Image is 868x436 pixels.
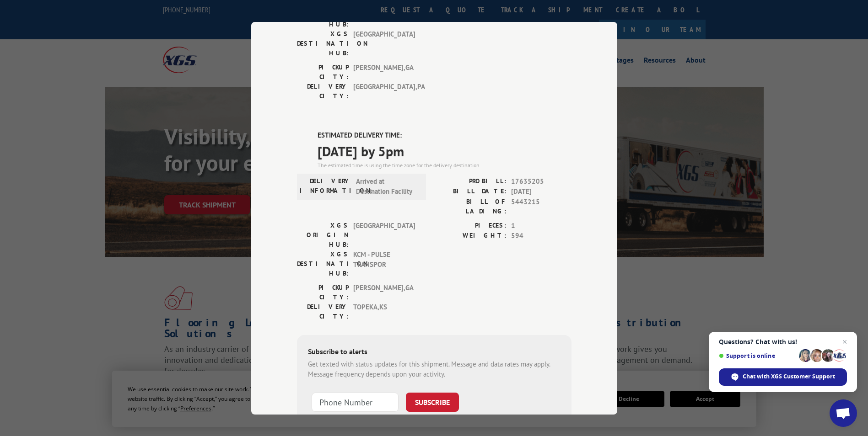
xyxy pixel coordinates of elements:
[511,231,571,241] span: 594
[297,282,349,302] label: PICKUP CITY:
[297,63,349,82] label: PICKUP CITY:
[839,336,850,347] span: Close chat
[318,140,571,161] span: [DATE] by 5pm
[511,176,571,186] span: 17635205
[406,392,459,411] button: SUBSCRIBE
[353,82,415,101] span: [GEOGRAPHIC_DATA] , PA
[434,231,507,241] label: WEIGHT:
[434,220,507,231] label: PIECES:
[297,302,349,321] label: DELIVERY CITY:
[353,249,415,278] span: KCM - PULSE TRANSPOR
[830,399,857,427] div: Open chat
[308,346,561,359] div: Subscribe to alerts
[297,249,349,278] label: XGS DESTINATION HUB:
[353,29,415,58] span: [GEOGRAPHIC_DATA]
[297,220,349,249] label: XGS ORIGIN HUB:
[511,197,571,216] span: 5443215
[434,186,507,197] label: BILL DATE:
[318,161,571,169] div: The estimated time is using the time zone for the delivery destination.
[719,352,796,359] span: Support is online
[353,302,415,321] span: TOPEKA , KS
[434,176,507,186] label: PROBILL:
[353,63,415,82] span: [PERSON_NAME] , GA
[511,186,571,197] span: [DATE]
[743,372,835,381] span: Chat with XGS Customer Support
[308,359,561,379] div: Get texted with status updates for this shipment. Message and data rates may apply. Message frequ...
[297,29,349,58] label: XGS DESTINATION HUB:
[297,82,349,101] label: DELIVERY CITY:
[353,220,415,249] span: [GEOGRAPHIC_DATA]
[511,220,571,231] span: 1
[719,368,847,386] div: Chat with XGS Customer Support
[318,130,571,141] label: ESTIMATED DELIVERY TIME:
[719,338,847,346] span: Questions? Chat with us!
[353,282,415,302] span: [PERSON_NAME] , GA
[312,392,399,411] input: Phone Number
[300,176,351,197] label: DELIVERY INFORMATION:
[356,176,418,197] span: Arrived at Destination Facility
[434,197,507,216] label: BILL OF LADING:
